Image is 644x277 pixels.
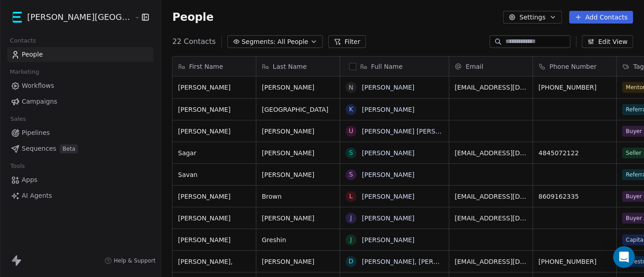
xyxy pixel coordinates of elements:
[178,192,250,201] span: [PERSON_NAME]
[114,257,155,264] span: Help & Support
[455,192,527,201] span: [EMAIL_ADDRESS][DOMAIN_NAME]
[242,37,276,47] span: Segments:
[178,170,250,179] span: Savan
[569,11,633,24] button: Add Contacts
[455,148,527,158] span: [EMAIL_ADDRESS][DOMAIN_NAME]
[349,83,353,92] div: N
[362,149,414,157] a: [PERSON_NAME]
[613,246,635,268] div: Open Intercom Messenger
[262,170,334,179] span: [PERSON_NAME]
[340,57,449,76] div: Full Name
[262,192,334,201] span: Brown
[172,36,216,47] span: 22 Contacts
[362,106,414,113] a: [PERSON_NAME]
[538,192,611,201] span: 8609162335
[256,57,340,76] div: Last Name
[189,62,223,71] span: First Name
[27,11,132,23] span: [PERSON_NAME][GEOGRAPHIC_DATA]
[350,213,352,223] div: J
[466,62,483,71] span: Email
[7,78,154,93] a: Workflows
[7,47,154,62] a: People
[538,83,611,92] span: [PHONE_NUMBER]
[262,148,334,158] span: [PERSON_NAME]
[350,191,353,201] div: L
[262,83,334,92] span: [PERSON_NAME]
[273,62,307,71] span: Last Name
[362,215,414,222] a: [PERSON_NAME]
[22,81,54,91] span: Workflows
[22,175,38,185] span: Apps
[533,57,616,76] div: Phone Number
[455,214,527,223] span: [EMAIL_ADDRESS][DOMAIN_NAME]
[7,172,154,187] a: Apps
[178,257,250,266] span: [PERSON_NAME],
[178,105,250,114] span: [PERSON_NAME]
[105,257,155,264] a: Help & Support
[538,148,611,158] span: 4845072122
[178,235,250,244] span: [PERSON_NAME]
[11,10,128,25] button: [PERSON_NAME][GEOGRAPHIC_DATA]
[503,11,562,24] button: Settings
[173,57,256,76] div: First Name
[22,97,57,106] span: Campaigns
[362,84,414,91] a: [PERSON_NAME]
[6,112,30,126] span: Sales
[7,188,154,203] a: AI Agents
[172,10,213,24] span: People
[278,37,308,47] span: All People
[262,214,334,223] span: [PERSON_NAME]
[362,236,414,244] a: [PERSON_NAME]
[362,258,471,265] a: [PERSON_NAME], [PERSON_NAME]
[22,144,56,153] span: Sequences
[262,105,334,114] span: [GEOGRAPHIC_DATA]
[178,214,250,223] span: [PERSON_NAME]
[349,126,353,136] div: U
[6,34,40,48] span: Contacts
[582,35,633,48] button: Edit View
[262,257,334,266] span: [PERSON_NAME]
[60,144,78,153] span: Beta
[178,83,250,92] span: [PERSON_NAME]
[178,127,250,136] span: [PERSON_NAME]
[350,235,352,244] div: J
[455,257,527,266] span: [EMAIL_ADDRESS][DOMAIN_NAME]
[455,83,527,92] span: [EMAIL_ADDRESS][DOMAIN_NAME]
[362,128,469,135] a: [PERSON_NAME] [PERSON_NAME]
[13,12,24,23] img: 55211_Kane%20Street%20Capital_Logo_AC-01.png
[362,171,414,178] a: [PERSON_NAME]
[7,94,154,109] a: Campaigns
[7,141,154,156] a: SequencesBeta
[538,257,611,266] span: [PHONE_NUMBER]
[22,50,43,59] span: People
[349,105,353,114] div: K
[6,159,29,173] span: Tools
[328,35,366,48] button: Filter
[178,148,250,158] span: Sagar
[349,148,353,158] div: S
[362,193,414,200] a: [PERSON_NAME]
[371,62,403,71] span: Full Name
[262,235,334,244] span: Greshin
[349,170,353,179] div: S
[549,62,596,71] span: Phone Number
[449,57,533,76] div: Email
[7,125,154,140] a: Pipelines
[22,191,52,201] span: AI Agents
[349,257,354,266] div: D
[6,65,43,79] span: Marketing
[262,127,334,136] span: [PERSON_NAME]
[22,128,50,138] span: Pipelines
